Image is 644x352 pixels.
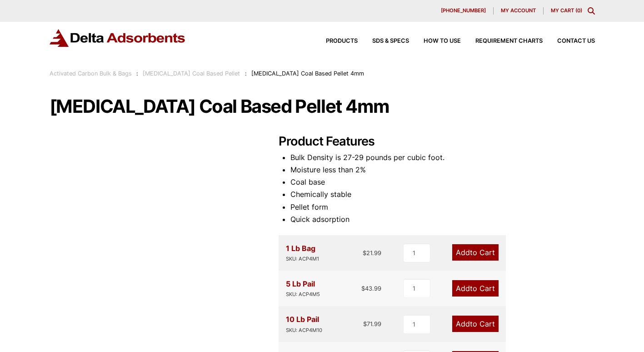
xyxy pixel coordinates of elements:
span: Products [326,38,358,44]
a: Contact Us [543,38,595,44]
li: Chemically stable [290,188,595,201]
li: Quick adsorption [290,213,595,226]
span: : [245,70,247,77]
div: SKU: ACP4M1 [286,255,319,263]
a: My account [494,7,544,15]
a: Add to Cart [452,244,499,261]
h1: [MEDICAL_DATA] Coal Based Pellet 4mm [50,97,595,116]
li: Pellet form [290,201,595,213]
span: $ [361,285,365,292]
div: SKU: ACP4M10 [286,326,322,335]
span: My account [501,8,536,13]
span: SDS & SPECS [372,38,409,44]
span: [MEDICAL_DATA] Coal Based Pellet 4mm [251,70,364,77]
a: Add to Cart [452,280,499,297]
bdi: 21.99 [363,249,381,256]
span: Requirement Charts [475,38,543,44]
a: Requirement Charts [461,38,543,44]
span: How to Use [424,38,461,44]
div: 1 Lb Bag [286,242,319,263]
a: Activated Carbon Bulk & Bags [50,70,132,77]
a: Add to Cart [452,316,499,332]
a: Products [311,38,358,44]
a: How to Use [409,38,461,44]
bdi: 71.99 [363,320,381,327]
span: $ [363,320,367,327]
div: 5 Lb Pail [286,278,320,299]
div: SKU: ACP4M5 [286,290,320,299]
bdi: 43.99 [361,285,381,292]
span: 0 [577,7,580,14]
div: Toggle Modal Content [588,7,595,15]
a: [PHONE_NUMBER] [434,7,494,15]
a: SDS & SPECS [358,38,409,44]
li: Bulk Density is 27-29 pounds per cubic foot. [290,151,595,164]
a: My Cart (0) [551,7,582,14]
div: 10 Lb Pail [286,313,322,334]
span: Contact Us [557,38,595,44]
li: Moisture less than 2% [290,164,595,176]
h2: Product Features [279,134,595,149]
a: [MEDICAL_DATA] Coal Based Pellet [143,70,240,77]
li: Coal base [290,176,595,188]
span: [PHONE_NUMBER] [441,8,486,13]
span: : [136,70,138,77]
span: $ [363,249,366,256]
img: Delta Adsorbents [50,29,186,47]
